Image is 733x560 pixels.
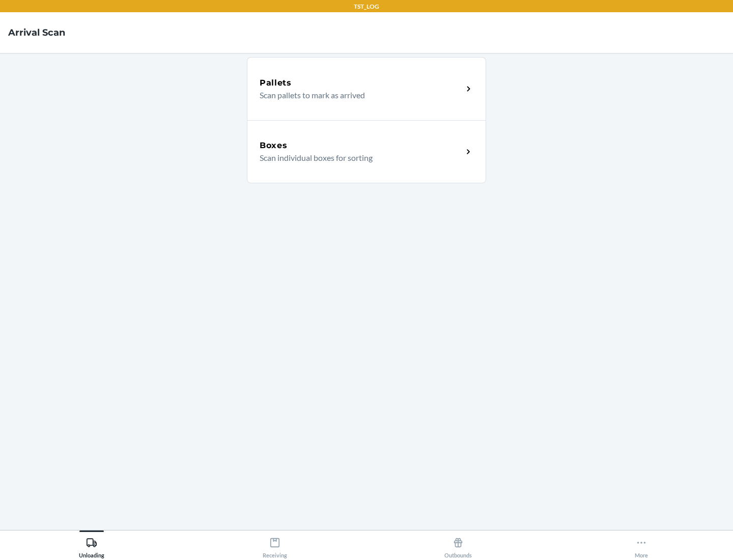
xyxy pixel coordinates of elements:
div: Unloading [79,533,104,558]
button: Outbounds [366,530,550,558]
p: Scan pallets to mark as arrived [260,89,455,101]
p: TST_LOG [354,2,379,11]
h4: Arrival Scan [8,26,65,39]
button: Receiving [183,530,366,558]
div: Outbounds [444,533,472,558]
a: BoxesScan individual boxes for sorting [247,120,486,183]
div: More [635,533,648,558]
a: PalletsScan pallets to mark as arrived [247,57,486,120]
h5: Pallets [260,77,292,89]
p: Scan individual boxes for sorting [260,152,455,164]
div: Receiving [263,533,287,558]
h5: Boxes [260,139,288,152]
button: More [550,530,733,558]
